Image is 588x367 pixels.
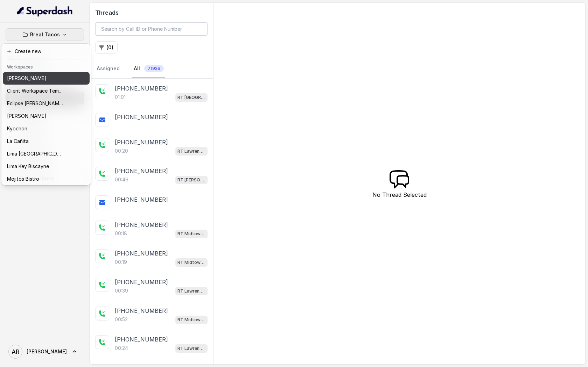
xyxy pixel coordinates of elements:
[7,112,47,120] p: [PERSON_NAME]
[7,99,63,108] p: Eclipse [PERSON_NAME]
[7,124,27,133] p: Kyochon
[7,150,63,158] p: Lima [GEOGRAPHIC_DATA]
[7,87,63,95] p: Client Workspace Template
[3,45,90,58] button: Create new
[6,28,84,41] button: Rreal Tacos
[1,44,91,185] div: Rreal Tacos
[7,162,49,171] p: Lima Key Biscayne
[3,61,90,72] header: Workspaces
[7,137,29,145] p: La Cañita
[30,30,60,39] p: Rreal Tacos
[7,175,39,183] p: Mojitos Bistro
[7,74,47,82] p: [PERSON_NAME]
